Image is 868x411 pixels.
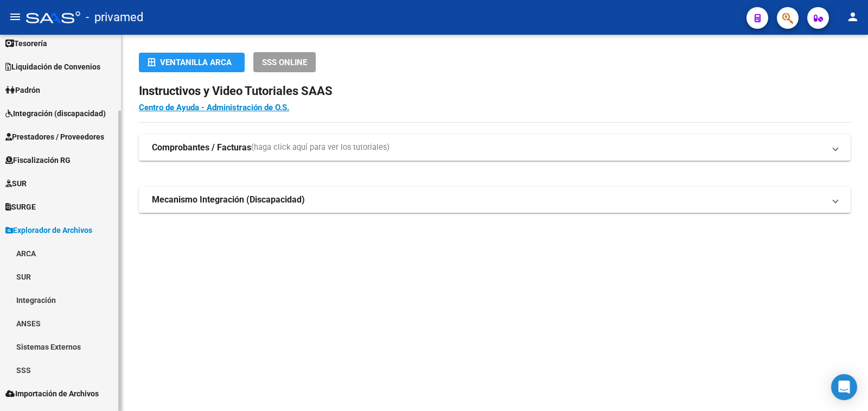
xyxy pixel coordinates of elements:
h2: Instructivos y Video Tutoriales SAAS [139,81,851,102]
mat-expansion-panel-header: Comprobantes / Facturas(haga click aquí para ver los tutoriales) [139,135,851,161]
div: Open Intercom Messenger [831,374,857,400]
span: Fiscalización RG [5,154,71,166]
span: Liquidación de Convenios [5,61,100,73]
span: Prestadores / Proveedores [5,131,104,143]
mat-expansion-panel-header: Mecanismo Integración (Discapacidad) [139,187,851,213]
span: Padrón [5,84,40,96]
button: SSS ONLINE [253,52,316,72]
mat-icon: person [846,10,859,23]
strong: Comprobantes / Facturas [152,142,251,154]
strong: Mecanismo Integración (Discapacidad) [152,194,305,206]
span: - privamed [86,5,143,29]
span: SUR [5,178,27,189]
mat-icon: menu [9,10,22,23]
span: (haga click aquí para ver los tutoriales) [251,142,390,154]
span: SURGE [5,201,36,213]
span: Explorador de Archivos [5,224,92,236]
span: Importación de Archivos [5,388,99,400]
span: SSS ONLINE [262,58,307,67]
a: Centro de Ayuda - Administración de O.S. [139,103,289,112]
span: Integración (discapacidad) [5,108,106,119]
div: Ventanilla ARCA [148,53,236,72]
span: Tesorería [5,37,47,49]
button: Ventanilla ARCA [139,53,245,72]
